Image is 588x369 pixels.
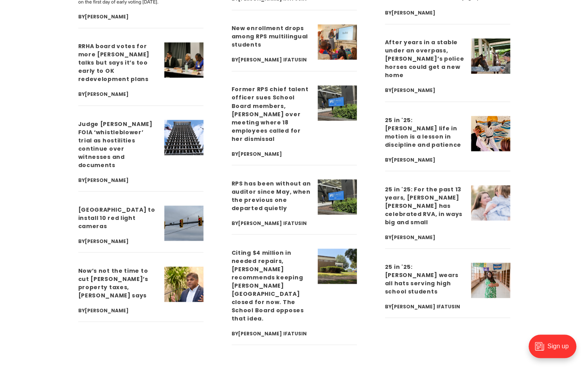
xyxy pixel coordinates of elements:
img: 25 in '25: Lorenzo Gibson’s life in motion is a lesson in discipline and patience [471,116,510,151]
a: [PERSON_NAME] Ifatusin [238,220,307,226]
a: New enrollment drops among RPS multilingual students [232,24,308,49]
a: Citing $4 million in needed repairs, [PERSON_NAME] recommends keeping [PERSON_NAME][GEOGRAPHIC_DA... [232,248,304,322]
img: Judge postpones FOIA ‘whistleblower’ trial as hostilities continue over witnesses and documents [164,120,203,155]
a: [PERSON_NAME] [85,176,129,183]
a: 25 in '25: [PERSON_NAME] wears all hats serving high school students [385,263,459,295]
img: Citing $4 million in needed repairs, Kamras recommends keeping Clark Springs closed for now. The ... [318,248,357,284]
a: [PERSON_NAME] Ifatusin [392,303,460,310]
a: [PERSON_NAME] [85,238,129,244]
div: By [78,236,158,246]
a: [PERSON_NAME] [392,234,435,240]
img: Richmond to install 10 red light cameras [164,205,203,241]
a: [PERSON_NAME] [392,156,435,163]
a: [GEOGRAPHIC_DATA] to install 10 red light cameras [78,205,155,230]
div: By [232,329,311,338]
img: RRHA board votes for more Gilpin talks but says it’s too early to OK redevelopment plans [164,42,203,77]
img: Now’s not the time to cut Richmond’s property taxes, Avula says [164,266,203,302]
a: [PERSON_NAME] [85,13,129,20]
div: By [78,306,158,315]
a: Judge [PERSON_NAME] FOIA ‘whistleblower’ trial as hostilities continue over witnesses and documents [78,120,153,169]
div: By [385,8,510,18]
div: By [232,55,311,65]
a: Now’s not the time to cut [PERSON_NAME]’s property taxes, [PERSON_NAME] says [78,266,148,299]
img: 25 in '25: For the past 13 years, Julia Warren Mattingly has celebrated RVA, in ways big and small [471,185,510,220]
a: RRHA board votes for more [PERSON_NAME] talks but says it’s too early to OK redevelopment plans [78,42,150,83]
a: [PERSON_NAME] [85,91,129,97]
a: [PERSON_NAME] [85,307,129,313]
a: 25 in '25: [PERSON_NAME] life in motion is a lesson in discipline and patience [385,116,461,148]
iframe: portal-trigger [522,331,588,369]
a: [PERSON_NAME] Ifatusin [238,330,307,337]
div: By [385,302,465,311]
a: After years in a stable under an overpass, [PERSON_NAME]’s police horses could get a new home [385,38,464,79]
a: RPS has been without an auditor since May, when the previous one departed quietly [232,179,311,212]
div: By [78,90,158,99]
a: [PERSON_NAME] [392,9,435,16]
div: By [78,175,158,185]
img: After years in a stable under an overpass, Richmond’s police horses could get a new home [471,38,510,74]
div: By [232,149,311,158]
div: By [385,86,465,95]
div: By [385,232,465,242]
img: RPS has been without an auditor since May, when the previous one departed quietly [318,179,357,214]
div: By [78,12,203,22]
a: [PERSON_NAME] [238,150,282,157]
img: Former RPS chief talent officer sues School Board members, Kamras over meeting where 18 employees... [318,85,357,121]
a: Former RPS chief talent officer sues School Board members, [PERSON_NAME] over meeting where 18 em... [232,85,309,142]
a: 25 in '25: For the past 13 years, [PERSON_NAME] [PERSON_NAME] has celebrated RVA, in ways big and... [385,185,462,226]
div: By [232,218,311,228]
div: By [385,155,465,164]
img: New enrollment drops among RPS multilingual students [318,24,357,59]
a: [PERSON_NAME] Ifatusin [238,56,307,63]
img: 25 in '25: Angela Jordan wears all hats serving high school students [471,263,510,298]
a: [PERSON_NAME] [392,87,435,94]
